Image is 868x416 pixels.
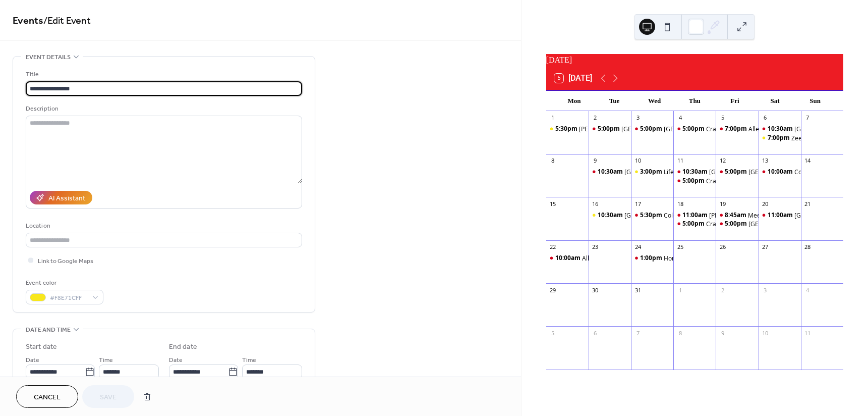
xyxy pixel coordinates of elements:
span: 5:00pm [725,220,748,228]
div: 9 [592,157,599,165]
button: 5[DATE] [551,71,596,85]
span: 10:00am [555,254,582,263]
div: Event color [26,278,101,288]
div: 4 [676,114,684,122]
div: Zeeland Home Visit [791,134,846,142]
div: Sunset Manor [589,125,631,133]
div: 6 [762,114,769,122]
span: 10:30am [768,125,794,133]
div: Home Visit - Depot Hill [631,254,673,263]
span: 5:00pm [682,125,706,133]
div: 14 [804,157,812,165]
span: 5:00pm [640,125,664,133]
span: Cancel [34,392,61,403]
div: 11 [676,157,684,165]
div: Home Visit - [GEOGRAPHIC_DATA] [664,254,759,263]
div: 18 [676,200,684,207]
div: [GEOGRAPHIC_DATA] [794,125,854,133]
div: 23 [592,243,599,251]
span: 7:00pm [725,125,748,133]
div: South Haven Library [759,125,801,133]
div: 3 [634,114,642,122]
div: 7 [634,329,642,337]
div: Dix Elementary Santa Visit Event [673,211,716,220]
div: Description [26,103,300,114]
div: Allegan Pool Event [582,254,634,263]
span: Date [26,355,39,366]
div: 26 [719,243,726,251]
span: 5:00pm [682,177,706,185]
div: 8 [676,329,684,337]
div: Waterford Place [631,125,673,133]
div: 28 [804,243,812,251]
div: Coldwell Banker Event in [GEOGRAPHIC_DATA] [664,211,794,220]
div: 30 [592,286,599,294]
span: 5:00pm [598,125,621,133]
div: Coldwell Banker Event in EGR [631,211,673,220]
div: 1 [549,114,557,122]
div: 10 [634,157,642,165]
div: 4 [804,286,812,294]
div: Location [26,221,300,231]
div: 8 [549,157,557,165]
span: 5:30pm [640,211,664,220]
span: / Edit Event [43,11,91,31]
div: End date [169,342,197,352]
div: 2 [719,286,726,294]
div: Zeeland Home Visit [759,134,801,142]
span: 11:00am [768,211,794,220]
div: Meet Santa at [GEOGRAPHIC_DATA] CDC [748,211,863,220]
div: Mon [554,91,595,111]
div: Allegan City Hall Event [716,220,758,228]
div: 24 [634,243,642,251]
span: Date [169,355,183,366]
span: 11:00am [682,211,709,220]
div: Start date [26,342,57,352]
span: Link to Google Maps [38,256,93,267]
div: [GEOGRAPHIC_DATA] Event [748,168,826,176]
div: Craigs Cruisers - Meet [PERSON_NAME] [706,125,818,133]
div: [PERSON_NAME][GEOGRAPHIC_DATA] Santa Visit Event [709,211,864,220]
div: J.C. Wheeler Library - Meet Santa [546,125,589,133]
span: Date and time [26,325,71,335]
div: 27 [762,243,769,251]
div: 5 [719,114,726,122]
div: 2 [592,114,599,122]
div: 29 [549,286,557,294]
div: 22 [549,243,557,251]
div: Craigs Cruisers - Meet Santa [673,125,716,133]
div: 1 [676,286,684,294]
span: Event details [26,52,71,63]
div: Craigs Cruisers Event [706,220,767,228]
div: 19 [719,200,726,207]
div: [GEOGRAPHIC_DATA] Preschool Evednt [624,168,734,176]
div: Meet Santa at Lakeview CDC [716,211,758,220]
div: Allegan Parade Event [716,125,758,133]
div: 25 [676,243,684,251]
div: Craigs Cruisers - Meet Santa [673,177,716,185]
button: AI Assistant [30,191,92,204]
div: Tue [594,91,634,111]
div: [GEOGRAPHIC_DATA] Event [748,220,826,228]
div: 5 [549,329,557,337]
div: Craigs Cruisers - Meet [PERSON_NAME] [706,177,818,185]
div: [PERSON_NAME] Library - Meet Santa [579,125,685,133]
div: Cottage Arts and Eats [794,168,855,176]
div: 21 [804,200,812,207]
span: 1:00pm [640,254,664,263]
div: 17 [634,200,642,207]
div: 13 [762,157,769,165]
div: Sun [795,91,835,111]
div: Fri [715,91,755,111]
span: 10:30am [598,211,624,220]
div: Life Care Center [631,168,673,176]
div: Cottage Arts and Eats [759,168,801,176]
div: Allegan Library Preschool Evednt [589,168,631,176]
div: 15 [549,200,557,207]
a: Events [13,11,43,31]
div: Allegan Library Preschool Evednt [673,168,716,176]
span: 5:30pm [555,125,579,133]
div: Allegan Pool Event [546,254,589,263]
div: 16 [592,200,599,207]
div: 6 [592,329,599,337]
